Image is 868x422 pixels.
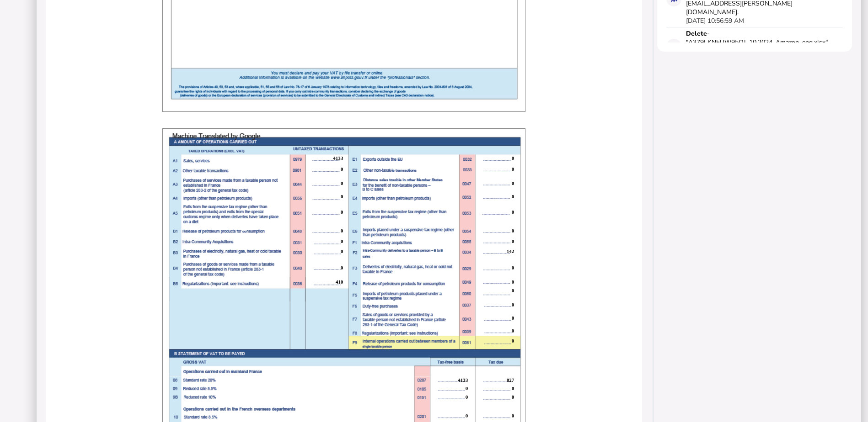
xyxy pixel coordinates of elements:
[512,279,514,285] span: 0
[466,394,468,400] span: 0
[507,248,514,254] span: 142
[341,228,343,233] span: 0
[512,394,514,400] span: 0
[341,166,343,172] span: 0
[333,155,343,161] span: 4133
[686,16,744,25] div: [DATE] 10:56:59 AM
[341,180,343,186] span: 0
[512,228,514,233] span: 0
[512,209,514,215] span: 0
[341,265,343,270] span: 0
[512,385,514,391] span: 0
[512,265,514,270] span: 0
[512,302,514,307] span: 0
[512,413,514,418] span: 0
[512,194,514,199] span: 0
[458,377,468,383] span: 4133
[336,279,343,285] span: 410
[512,328,514,333] span: 0
[512,166,514,172] span: 0
[512,338,514,343] span: 0
[512,288,514,293] span: 0
[507,377,514,383] span: 827
[466,413,468,418] span: 0
[466,385,468,391] span: 0
[512,180,514,186] span: 0
[341,248,343,254] span: 0
[686,29,828,55] div: - "A379LKNEUW95OJ_10.2024_Amazon_eng.xlsx" has been deleted.
[341,194,343,199] span: 0
[341,238,343,244] span: 0
[512,315,514,321] span: 0
[341,209,343,215] span: 0
[512,238,514,244] span: 0
[686,29,707,38] strong: Delete
[512,155,514,161] span: 0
